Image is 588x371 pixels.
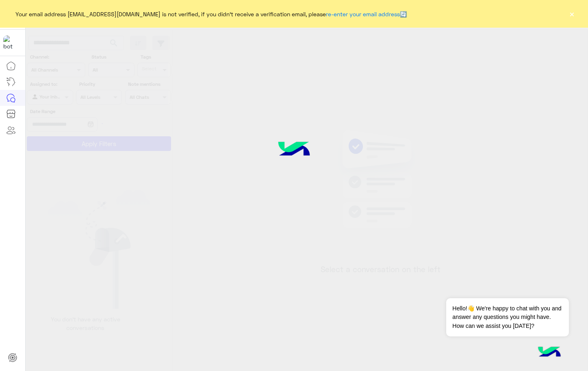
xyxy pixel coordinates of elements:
button: × [568,10,576,18]
img: hulul-logo.png [264,130,325,170]
img: hulul-logo.png [535,338,564,367]
img: 1403182699927242 [3,35,18,50]
span: Hello!👋 We're happy to chat with you and answer any questions you might have. How can we assist y... [446,298,568,336]
span: Your email address [EMAIL_ADDRESS][DOMAIN_NAME] is not verified, if you didn't receive a verifica... [15,10,407,18]
a: re-enter your email address [326,11,400,17]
